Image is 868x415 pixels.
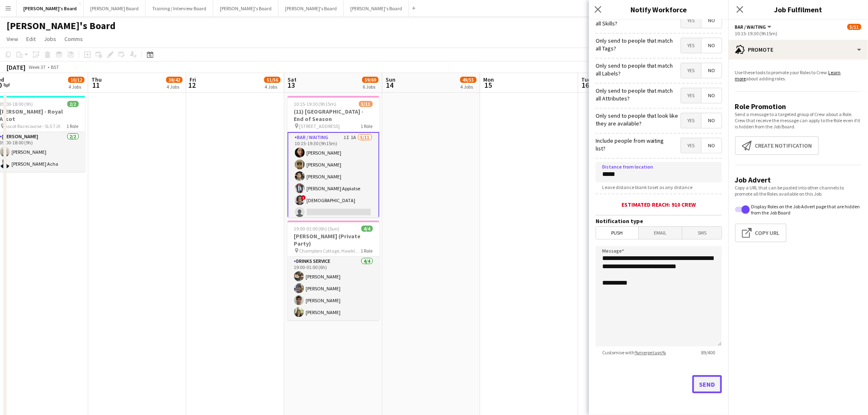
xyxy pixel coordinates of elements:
[681,113,701,128] span: Yes
[264,77,281,83] span: 51/56
[299,123,340,129] span: [STREET_ADDRESS]
[288,233,379,247] h3: [PERSON_NAME] (Private Party)
[735,111,861,130] p: Send a message to a targeted group of Crew about a Role. Crew that receive the message can apply ...
[167,84,182,90] div: 4 Jobs
[279,0,344,16] button: [PERSON_NAME]'s Board
[294,226,340,232] span: 19:00-01:00 (6h) (Sun)
[701,88,722,103] span: No
[188,80,196,90] span: 12
[288,76,297,83] span: Sat
[7,20,116,32] h1: [PERSON_NAME]'s Board
[213,0,279,16] button: [PERSON_NAME]'s Board
[362,77,379,83] span: 59/69
[69,84,84,90] div: 4 Jobs
[735,223,787,242] button: Copy Url
[589,4,729,15] h3: Notify Workforce
[580,80,591,90] span: 16
[7,35,18,43] span: View
[681,13,701,28] span: Yes
[735,102,861,111] h3: Role Promotion
[67,101,79,107] span: 2/2
[735,69,841,82] a: Learn more
[729,4,868,15] h3: Job Fulfilment
[363,84,378,90] div: 6 Jobs
[681,138,701,153] span: Yes
[41,34,59,44] a: Jobs
[344,0,409,16] button: [PERSON_NAME]'s Board
[359,101,373,107] span: 5/11
[27,64,48,70] span: Week 37
[299,248,361,254] span: Champlers Cottage, Hawkley, GU336NG
[701,38,722,53] span: No
[288,132,379,280] app-card-role: Bar / Waiting1I1A5/1110:15-19:30 (9h15m)[PERSON_NAME][PERSON_NAME][PERSON_NAME][PERSON_NAME] Appi...
[84,0,146,16] button: [PERSON_NAME] Board
[361,123,373,129] span: 1 Role
[735,136,819,155] button: Create notification
[596,201,722,208] div: Estimated reach: 910 crew
[750,203,861,216] label: Display Roles on the Job Advert page that are hidden from the Job Board
[384,80,395,90] span: 14
[67,123,79,129] span: 1 Role
[361,226,373,232] span: 4/4
[288,96,379,217] app-job-card: 10:15-19:30 (9h15m)5/11(11) [GEOGRAPHIC_DATA] - End of Season [STREET_ADDRESS]1 RoleBar / Waiting...
[288,257,379,320] app-card-role: Drinks Service4/419:00-01:00 (6h)[PERSON_NAME][PERSON_NAME][PERSON_NAME][PERSON_NAME]
[146,0,213,16] button: Training / Interview Board
[90,80,102,90] span: 11
[265,84,280,90] div: 4 Jobs
[64,35,83,43] span: Comms
[735,185,861,197] p: Copy a URL that can be pasted into other channels to promote all the Roles available on this Job.
[482,80,494,90] span: 15
[484,76,494,83] span: Mon
[847,24,861,30] span: 5/11
[596,349,673,356] span: Customise with
[596,62,675,77] label: Only send to people that match all Labels?
[44,35,56,43] span: Jobs
[735,175,861,185] h3: Job Advert
[596,184,699,190] span: Leave distance blank to set as any distance
[288,108,379,123] h3: (11) [GEOGRAPHIC_DATA] - End of Season
[26,35,36,43] span: Edit
[682,227,722,239] span: SMS
[596,217,722,225] h3: Notification type
[735,69,861,82] p: Use these tools to promote your Roles to Crew. about adding roles.
[582,76,591,83] span: Tue
[461,84,476,90] div: 4 Jobs
[301,195,306,200] span: !
[596,87,677,102] label: Only send to people that match all Attributes?
[701,138,722,153] span: No
[23,34,39,44] a: Edit
[3,34,21,44] a: View
[386,76,395,83] span: Sun
[596,137,667,152] label: Include people from waiting list?
[735,24,773,30] button: Bar / Waiting
[190,76,196,83] span: Fri
[596,112,681,127] label: Only send to people that look like they are available?
[729,40,868,59] div: Promote
[701,113,722,128] span: No
[460,77,477,83] span: 49/55
[61,34,86,44] a: Comms
[17,0,84,16] button: [PERSON_NAME]'s Board
[294,101,337,107] span: 10:15-19:30 (9h15m)
[91,76,102,83] span: Thu
[288,221,379,320] app-job-card: 19:00-01:00 (6h) (Sun)4/4[PERSON_NAME] (Private Party) Champlers Cottage, Hawkley, GU336NG1 RoleD...
[635,349,666,356] a: %merge tags%
[701,63,722,78] span: No
[596,37,674,52] label: Only send to people that match all Tags?
[681,88,701,103] span: Yes
[286,80,297,90] span: 13
[695,349,722,356] span: 89 / 400
[681,63,701,78] span: Yes
[692,375,722,393] button: Send
[735,24,766,30] span: Bar / Waiting
[681,38,701,53] span: Yes
[735,30,861,36] div: 10:15-19:30 (9h15m)
[51,64,59,70] div: BST
[68,77,85,83] span: 10/12
[361,248,373,254] span: 1 Role
[5,123,61,129] span: Ascot Racecourse - SL5 7JX
[639,227,682,239] span: Email
[701,13,722,28] span: No
[596,227,638,239] span: Push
